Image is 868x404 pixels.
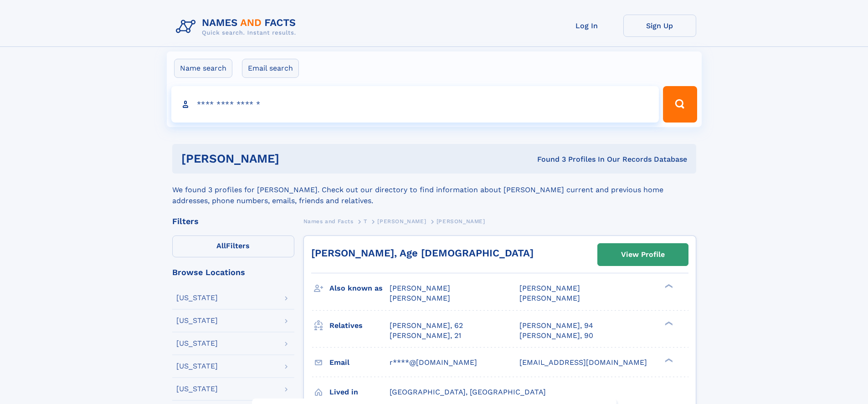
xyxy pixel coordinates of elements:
a: Sign Up [623,15,696,37]
img: Logo Names and Facts [172,15,303,39]
div: ❯ [663,357,673,363]
div: [US_STATE] [176,317,218,324]
a: [PERSON_NAME], 90 [519,331,593,341]
span: [EMAIL_ADDRESS][DOMAIN_NAME] [519,358,647,367]
span: [GEOGRAPHIC_DATA], [GEOGRAPHIC_DATA] [390,388,546,396]
div: ❯ [663,283,673,289]
span: [PERSON_NAME] [390,294,450,302]
a: View Profile [598,244,688,266]
div: ❯ [663,320,673,326]
div: We found 3 profiles for [PERSON_NAME]. Check out our directory to find information about [PERSON_... [172,174,696,206]
h3: Lived in [329,384,390,400]
h3: Relatives [329,318,390,333]
span: [PERSON_NAME] [390,284,450,292]
div: Filters [172,217,294,225]
a: [PERSON_NAME], Age [DEMOGRAPHIC_DATA] [311,247,534,259]
span: [PERSON_NAME] [519,284,580,292]
a: [PERSON_NAME] [377,215,426,227]
h1: [PERSON_NAME] [181,153,408,164]
div: [US_STATE] [176,385,218,393]
input: search input [171,86,659,123]
a: [PERSON_NAME], 21 [390,331,461,341]
span: All [216,241,226,250]
span: [PERSON_NAME] [519,294,580,302]
h3: Email [329,355,390,370]
button: Search Button [663,86,697,123]
div: [US_STATE] [176,340,218,347]
a: Log In [550,15,623,37]
span: [PERSON_NAME] [377,218,426,225]
label: Filters [172,235,294,257]
a: T [364,215,367,227]
a: [PERSON_NAME], 62 [390,321,463,331]
span: [PERSON_NAME] [437,218,485,225]
a: [PERSON_NAME], 94 [519,321,593,331]
label: Name search [174,59,232,78]
div: Browse Locations [172,268,294,276]
a: Names and Facts [303,215,354,227]
h3: Also known as [329,281,390,296]
span: T [364,218,367,225]
label: Email search [242,59,299,78]
div: [US_STATE] [176,363,218,370]
div: Found 3 Profiles In Our Records Database [408,154,687,164]
div: [US_STATE] [176,294,218,302]
div: View Profile [621,244,665,265]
